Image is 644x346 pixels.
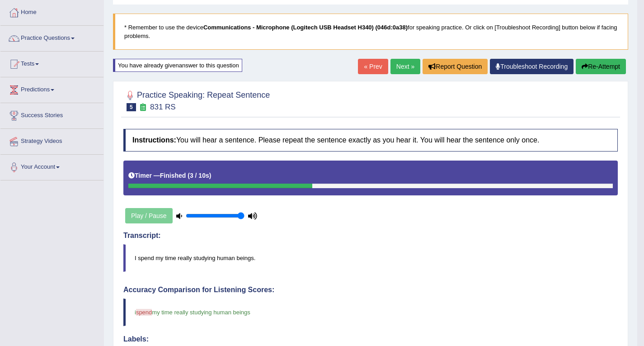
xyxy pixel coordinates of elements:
h2: Practice Speaking: Repeat Sentence [123,89,270,111]
b: ) [209,172,212,179]
div: You have already given answer to this question [113,59,242,72]
small: 831 RS [150,103,176,111]
a: Predictions [0,77,103,100]
blockquote: I spend my time really studying human beings. [123,244,618,272]
b: Instructions: [132,136,176,144]
button: Report Question [423,59,488,74]
a: Strategy Videos [0,129,103,152]
b: Communications - Microphone (Logitech USB Headset H340) (046d:0a38) [203,24,408,31]
a: « Prev [358,59,388,74]
button: Re-Attempt [576,59,626,74]
a: Practice Questions [0,26,103,48]
h5: Timer — [128,172,211,179]
b: Finished [160,172,186,179]
h4: Transcript: [123,232,618,240]
b: 3 / 10s [190,172,209,179]
h4: You will hear a sentence. Please repeat the sentence exactly as you hear it. You will hear the se... [123,129,618,152]
a: Your Account [0,155,103,177]
span: i [135,309,136,316]
blockquote: * Remember to use the device for speaking practice. Or click on [Troubleshoot Recording] button b... [113,14,628,50]
h4: Accuracy Comparison for Listening Scores: [123,286,618,294]
span: my time really studying human beings [152,309,250,316]
small: Exam occurring question [138,103,148,112]
a: Next » [390,59,420,74]
span: spend [136,309,152,316]
b: ( [188,172,190,179]
a: Troubleshoot Recording [490,59,573,74]
a: Success Stories [0,103,103,126]
span: 5 [127,103,136,111]
a: Tests [0,52,103,74]
h4: Labels: [123,335,618,343]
